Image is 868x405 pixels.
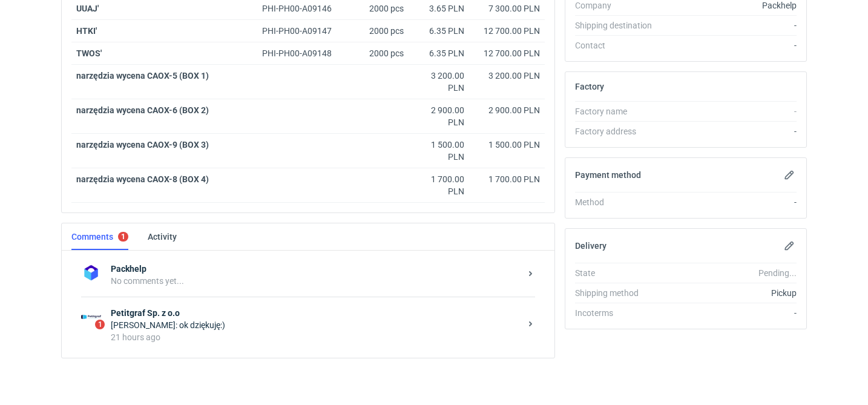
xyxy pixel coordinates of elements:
div: 1 500.00 PLN [413,139,464,163]
div: - [663,19,797,31]
div: - [663,105,797,117]
a: HTKI' [76,26,97,36]
div: 1 [121,232,125,241]
div: Factory address [575,125,663,137]
div: Method [575,196,663,208]
button: Edit delivery details [782,239,797,253]
strong: narzędzia wycena CAOX-9 (BOX 3) [76,140,209,150]
h2: Factory [575,82,604,91]
a: TWOS' [76,48,102,58]
div: Incoterms [575,307,663,319]
div: 2000 pcs [348,42,409,65]
div: 1 700.00 PLN [413,173,464,197]
div: 2 900.00 PLN [474,104,540,116]
div: 7 300.00 PLN [474,2,540,15]
div: PHI-PH00-A09148 [262,47,343,59]
div: 12 700.00 PLN [474,25,540,37]
div: PHI-PH00-A09146 [262,2,343,15]
em: Pending... [758,268,797,278]
div: Shipping destination [575,19,663,31]
div: - [663,307,797,319]
div: 21 hours ago [111,331,521,343]
div: 1 700.00 PLN [474,173,540,185]
img: Petitgraf Sp. z o.o [81,307,101,327]
span: 1 [95,320,105,329]
a: Activity [148,223,177,250]
strong: Petitgraf Sp. z o.o [111,307,521,319]
div: Pickup [663,287,797,299]
div: - [663,125,797,137]
div: Contact [575,39,663,51]
div: [PERSON_NAME]: ok dziękuję:) [111,319,521,331]
strong: narzędzia wycena CAOX-8 (BOX 4) [76,174,209,184]
div: - [663,39,797,51]
div: No comments yet... [111,275,521,287]
div: 3 200.00 PLN [474,70,540,82]
img: Packhelp [81,263,101,283]
a: UUAJ' [76,4,99,13]
div: - [663,196,797,208]
div: 6.35 PLN [413,47,464,59]
h2: Payment method [575,170,641,180]
div: Factory name [575,105,663,117]
a: Comments1 [71,223,128,250]
div: 2 900.00 PLN [413,104,464,128]
div: 2000 pcs [348,20,409,42]
h2: Delivery [575,241,607,251]
div: 12 700.00 PLN [474,47,540,59]
div: 3.65 PLN [413,2,464,15]
strong: Packhelp [111,263,521,275]
div: 6.35 PLN [413,25,464,37]
strong: narzędzia wycena CAOX-6 (BOX 2) [76,105,209,115]
div: 3 200.00 PLN [413,70,464,94]
div: PHI-PH00-A09147 [262,25,343,37]
div: 1 500.00 PLN [474,139,540,151]
button: Edit payment method [782,168,797,182]
div: State [575,267,663,279]
div: Shipping method [575,287,663,299]
strong: narzędzia wycena CAOX-5 (BOX 1) [76,71,209,81]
